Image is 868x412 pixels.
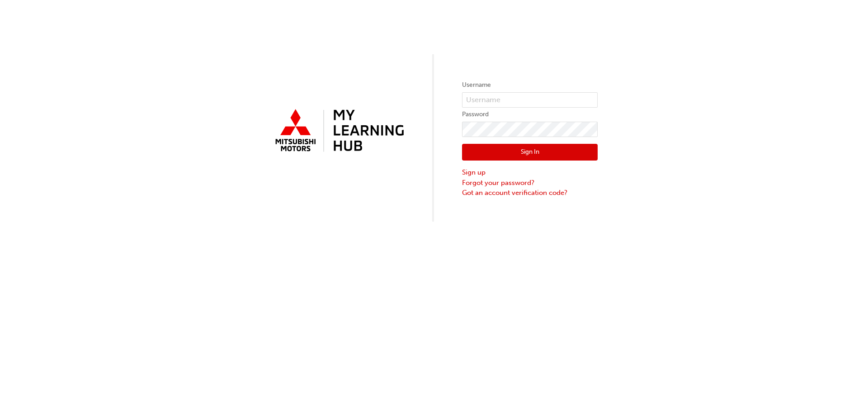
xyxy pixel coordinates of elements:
label: Password [462,109,598,120]
label: Username [462,80,598,90]
img: mmal [270,105,406,157]
button: Sign In [462,144,598,161]
a: Forgot your password? [462,178,598,188]
a: Got an account verification code? [462,188,598,198]
input: Username [462,92,598,108]
a: Sign up [462,167,598,178]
